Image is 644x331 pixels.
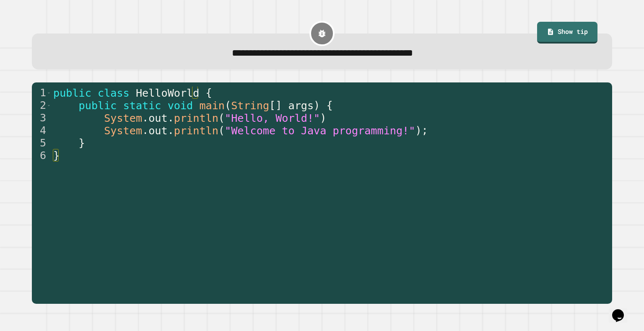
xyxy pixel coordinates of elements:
[123,100,161,112] span: static
[174,125,218,137] span: println
[288,100,314,112] span: args
[136,87,199,99] span: HelloWorld
[174,112,218,124] span: println
[98,87,130,99] span: class
[32,149,52,162] div: 6
[609,298,636,323] iframe: chat widget
[199,100,225,112] span: main
[32,99,52,112] div: 2
[104,125,142,137] span: System
[32,124,52,137] div: 4
[168,100,193,112] span: void
[225,112,320,124] span: "Hello, World!"
[148,112,167,124] span: out
[32,137,52,149] div: 5
[53,87,91,99] span: public
[537,22,597,44] a: Show tip
[79,100,117,112] span: public
[32,112,52,124] div: 3
[148,125,167,137] span: out
[47,87,51,99] span: Toggle code folding, rows 1 through 6
[104,112,142,124] span: System
[47,99,51,112] span: Toggle code folding, rows 2 through 5
[231,100,269,112] span: String
[32,87,52,99] div: 1
[225,125,415,137] span: "Welcome to Java programming!"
